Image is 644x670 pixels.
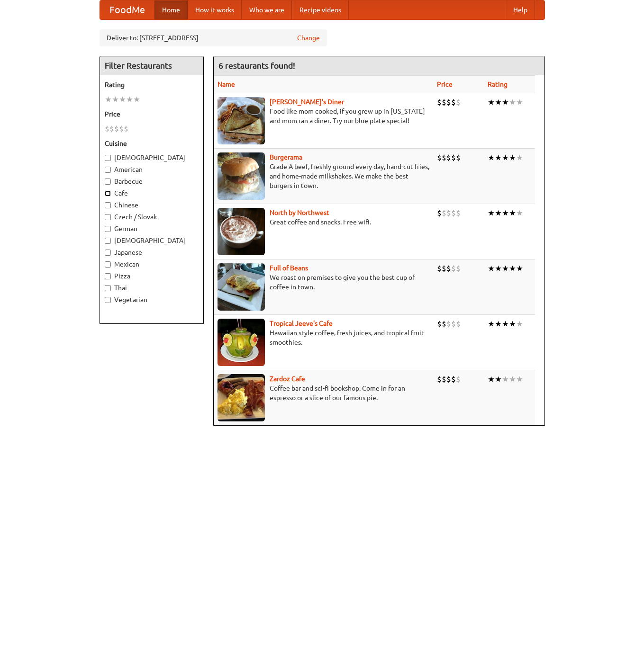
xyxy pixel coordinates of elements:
[105,202,111,208] input: Chinese
[270,264,308,272] a: Full of Beans
[105,212,199,222] label: Czech / Slovak
[502,263,509,274] li: ★
[105,297,111,303] input: Vegetarian
[495,208,502,218] li: ★
[119,124,124,134] li: $
[105,283,199,293] label: Thai
[502,97,509,107] li: ★
[437,80,453,88] a: Price
[488,97,495,107] li: ★
[442,263,446,274] li: $
[105,271,199,281] label: Pizza
[100,0,154,19] a: FoodMe
[100,56,203,75] h4: Filter Restaurants
[509,97,516,107] li: ★
[446,319,451,329] li: $
[105,165,199,174] label: American
[516,97,523,107] li: ★
[502,319,509,329] li: ★
[105,285,111,291] input: Thai
[446,263,451,274] li: $
[516,319,523,329] li: ★
[105,179,111,185] input: Barbecue
[488,263,495,274] li: ★
[270,209,329,216] a: North by Northwest
[495,152,502,163] li: ★
[105,295,199,304] label: Vegetarian
[218,328,429,347] p: Hawaiian style coffee, fresh juices, and tropical fruit smoothies.
[105,224,199,233] label: German
[218,217,429,227] p: Great coffee and snacks. Free wifi.
[105,273,111,279] input: Pizza
[502,152,509,163] li: ★
[100,29,327,46] div: Deliver to: [STREET_ADDRESS]
[218,208,265,255] img: north.jpg
[126,94,133,105] li: ★
[105,259,199,269] label: Mexican
[516,152,523,163] li: ★
[218,384,429,402] p: Coffee bar and sci-fi bookshop. Come in for an espresso or a slice of our famous pie.
[270,98,344,106] a: [PERSON_NAME]'s Diner
[451,263,456,274] li: $
[437,319,442,329] li: $
[488,208,495,218] li: ★
[270,153,302,161] a: Burgerama
[446,152,451,163] li: $
[442,152,446,163] li: $
[218,152,265,200] img: burgerama.jpg
[451,97,456,107] li: $
[270,375,305,383] a: Zardoz Cafe
[112,94,119,105] li: ★
[509,208,516,218] li: ★
[495,374,502,384] li: ★
[109,124,114,134] li: $
[105,261,111,268] input: Mexican
[133,94,140,105] li: ★
[218,263,265,311] img: beans.jpg
[446,97,451,107] li: $
[495,319,502,329] li: ★
[456,263,461,274] li: $
[242,0,292,19] a: Who we are
[509,263,516,274] li: ★
[509,374,516,384] li: ★
[105,188,199,198] label: Cafe
[124,124,128,134] li: $
[451,208,456,218] li: $
[270,320,333,327] a: Tropical Jeeve's Cafe
[218,374,265,421] img: zardoz.jpg
[105,155,111,161] input: [DEMOGRAPHIC_DATA]
[451,319,456,329] li: $
[446,208,451,218] li: $
[188,0,242,19] a: How it works
[105,80,199,89] h5: Rating
[105,109,199,119] h5: Price
[218,319,265,366] img: jeeves.jpg
[105,94,112,105] li: ★
[451,374,456,384] li: $
[154,0,188,19] a: Home
[442,374,446,384] li: $
[114,124,119,134] li: $
[297,33,320,43] a: Change
[105,153,199,162] label: [DEMOGRAPHIC_DATA]
[105,238,111,244] input: [DEMOGRAPHIC_DATA]
[218,162,429,190] p: Grade A beef, freshly ground every day, hand-cut fries, and home-made milkshakes. We make the bes...
[516,208,523,218] li: ★
[218,80,235,88] a: Name
[437,263,442,274] li: $
[446,374,451,384] li: $
[105,226,111,232] input: German
[488,152,495,163] li: ★
[456,97,461,107] li: $
[442,97,446,107] li: $
[105,214,111,220] input: Czech / Slovak
[456,152,461,163] li: $
[451,152,456,163] li: $
[105,236,199,245] label: [DEMOGRAPHIC_DATA]
[516,374,523,384] li: ★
